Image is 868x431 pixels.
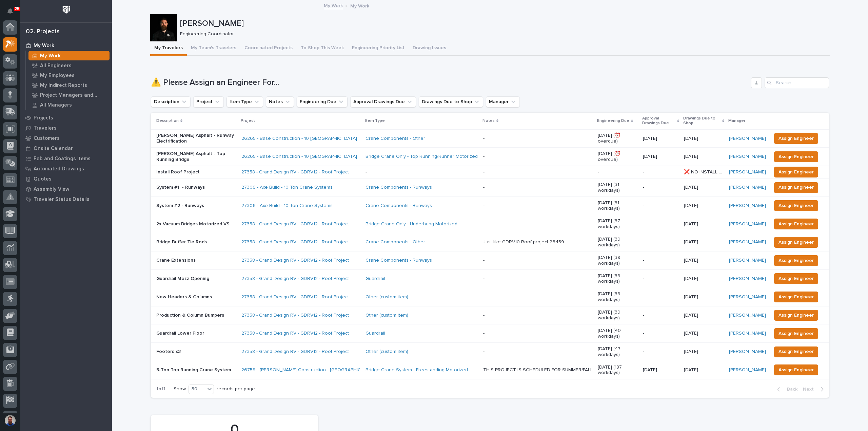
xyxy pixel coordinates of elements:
[26,80,112,90] a: My Indirect Reports
[483,239,564,245] div: Just like GDRV10 Roof project 26459
[778,238,814,246] span: Assign Engineer
[684,202,699,209] p: [DATE]
[156,331,236,336] p: Guardrail Lower Floor
[598,151,637,163] p: [DATE] (⏰ overdue)
[20,40,112,51] a: My Work
[151,78,748,88] h1: ⚠️ Please Assign an Engineer For...
[217,386,255,392] p: records per page
[729,203,766,209] a: [PERSON_NAME]
[34,146,73,152] p: Onsite Calendar
[156,294,236,300] p: New Headers & Columns
[598,200,637,212] p: [DATE] (31 workdays)
[156,185,236,190] p: System #1 - Runways
[643,276,679,282] p: -
[151,215,829,233] tr: 2x Vacuum Bridges Motorized VS27358 - Grand Design RV - GDRV12 - Roof Project Bridge Crane Only -...
[483,367,592,373] div: THIS PROJECT IS SCHEDULED FOR SUMMER/FALL OF 2026
[778,134,814,143] span: Assign Engineer
[778,275,814,283] span: Assign Engineer
[643,169,679,175] p: -
[366,276,385,282] a: Guardrail
[350,2,369,9] p: My Work
[643,136,679,142] p: [DATE]
[34,43,54,49] p: My Work
[643,294,679,300] p: -
[598,182,637,193] p: [DATE] (31 workdays)
[684,275,699,282] p: [DATE]
[729,276,766,282] a: [PERSON_NAME]
[151,343,829,361] tr: Footers x327358 - Grand Design RV - GDRV12 - Roof Project Other (custom item) - [DATE] (47 workda...
[684,256,699,263] p: [DATE]
[174,386,186,392] p: Show
[684,220,699,227] p: [DATE]
[151,288,829,306] tr: New Headers & Columns27358 - Grand Design RV - GDRV12 - Roof Project Other (custom item) - [DATE]...
[34,176,52,182] p: Quotes
[643,239,679,245] p: -
[297,41,348,56] button: To Shop This Week
[483,294,485,300] div: -
[483,136,485,142] div: -
[728,117,745,125] p: Manager
[60,3,73,16] img: Workspace Logo
[26,71,112,80] a: My Employees
[486,96,520,107] button: Manager
[187,41,240,56] button: My Team's Travelers
[151,196,829,215] tr: System #2 - Runways27306 - Axe Build - 10 Ton Crane Systems Crane Components - Runways - [DATE] (...
[151,324,829,343] tr: Guardrail Lower Floor27358 - Grand Design RV - GDRV12 - Roof Project Guardrail - [DATE] (40 workd...
[20,153,112,164] a: Fab and Coatings Items
[598,291,637,303] p: [DATE] (39 workdays)
[366,239,425,245] a: Crane Components - Other
[151,166,829,179] tr: Install Roof Project27358 - Grand Design RV - GDRV12 - Roof Project -- --❌ NO INSTALL DATE!❌ NO I...
[156,203,236,209] p: System #2 - Runways
[774,133,818,144] button: Assign Engineer
[241,294,349,300] a: 27358 - Grand Design RV - GDRV12 - Roof Project
[241,154,357,160] a: 26265 - Base Construction - 10 [GEOGRAPHIC_DATA]
[324,1,343,9] a: My Work
[40,82,87,89] p: My Indirect Reports
[684,311,699,318] p: [DATE]
[778,293,814,301] span: Assign Engineer
[729,221,766,227] a: [PERSON_NAME]
[598,310,637,321] p: [DATE] (39 workdays)
[366,331,385,336] a: Guardrail
[366,313,408,318] a: Other (custom item)
[774,219,818,229] button: Assign Engineer
[783,386,797,392] span: Back
[729,294,766,300] a: [PERSON_NAME]
[366,221,457,227] a: Bridge Crane Only - Underhung Motorized
[156,367,236,373] p: 5-Ton Top Running Crane System
[151,381,171,397] p: 1 of 1
[729,349,766,355] a: [PERSON_NAME]
[34,166,84,172] p: Automated Drawings
[729,239,766,245] a: [PERSON_NAME]
[729,331,766,336] a: [PERSON_NAME]
[774,364,818,375] button: Assign Engineer
[729,313,766,318] a: [PERSON_NAME]
[683,115,720,127] p: Drawings Due to Shop
[156,133,236,144] p: [PERSON_NAME] Asphalt - Runway Electrification
[366,258,432,263] a: Crane Components - Runways
[483,276,485,282] div: -
[8,8,17,19] div: Notifications25
[598,237,637,248] p: [DATE] (39 workdays)
[409,41,450,56] button: Drawing Issues
[3,413,17,428] button: users-avatar
[684,134,699,142] p: [DATE]
[729,367,766,373] a: [PERSON_NAME]
[643,185,679,190] p: -
[20,133,112,143] a: Customers
[156,151,236,163] p: [PERSON_NAME] Asphalt - Top Running Bridge
[34,115,53,121] p: Projects
[151,129,829,148] tr: [PERSON_NAME] Asphalt - Runway Electrification26265 - Base Construction - 10 [GEOGRAPHIC_DATA] Cr...
[598,169,637,175] p: -
[20,123,112,133] a: Travelers
[800,386,829,392] button: Next
[643,367,679,373] p: [DATE]
[40,102,72,108] p: All Managers
[151,361,829,379] tr: 5-Ton Top Running Crane System26759 - [PERSON_NAME] Construction - [GEOGRAPHIC_DATA] Department 5...
[483,331,485,336] div: -
[598,273,637,285] p: [DATE] (39 workdays)
[151,233,829,251] tr: Bridge Buffer Tie Rods27358 - Grand Design RV - GDRV12 - Roof Project Crane Components - Other Ju...
[774,346,818,357] button: Assign Engineer
[26,100,112,110] a: All Managers
[483,313,485,318] div: -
